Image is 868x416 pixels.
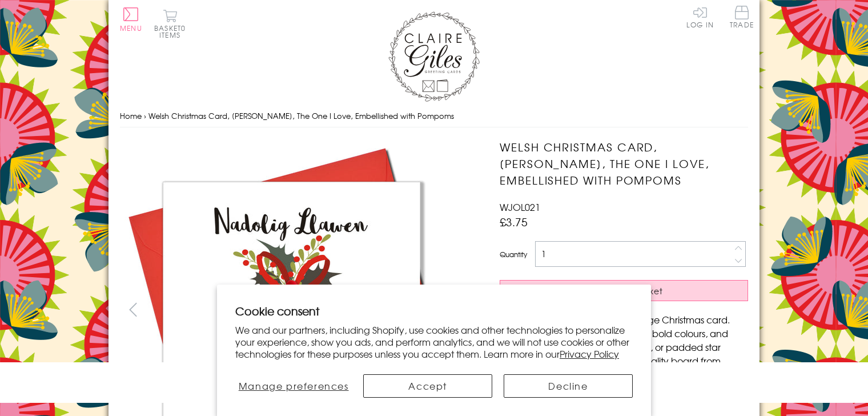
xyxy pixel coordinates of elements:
[560,347,619,361] a: Privacy Policy
[120,110,142,121] a: Home
[235,324,633,359] p: We and our partners, including Shopify, use cookies and other technologies to personalize your ex...
[144,110,146,121] span: ›
[500,200,540,214] span: WJOL021
[504,374,633,398] button: Decline
[120,7,142,31] button: Menu
[235,303,633,319] h2: Cookie consent
[500,139,748,188] h1: Welsh Christmas Card, [PERSON_NAME], The One I Love, Embellished with Pompoms
[239,379,349,393] span: Manage preferences
[154,9,186,38] button: Basket0 items
[686,6,714,28] a: Log In
[120,105,748,128] nav: breadcrumbs
[730,6,754,28] span: Trade
[388,11,480,102] img: Claire Giles Greetings Cards
[500,214,528,230] span: £3.75
[148,110,454,121] span: Welsh Christmas Card, [PERSON_NAME], The One I Love, Embellished with Pompoms
[500,249,527,259] label: Quantity
[500,280,748,301] button: Add to Basket
[120,297,146,322] button: prev
[120,23,142,33] span: Menu
[363,374,492,398] button: Accept
[159,23,186,40] span: 0 items
[235,374,352,398] button: Manage preferences
[730,6,754,30] a: Trade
